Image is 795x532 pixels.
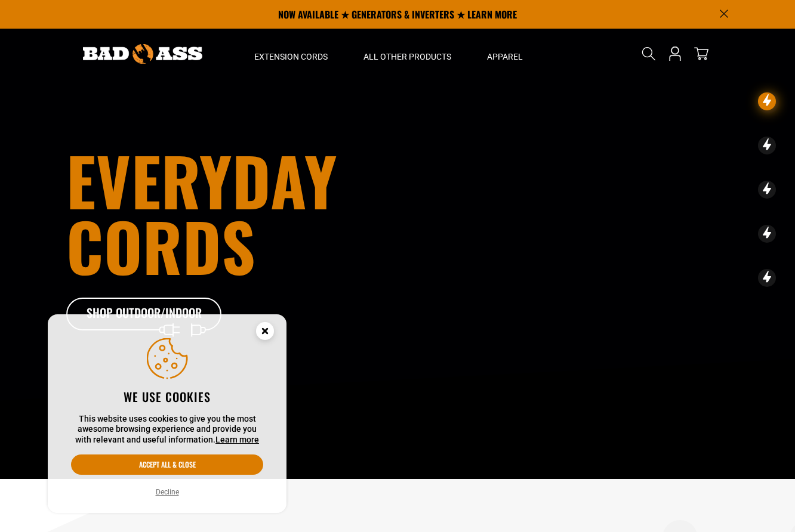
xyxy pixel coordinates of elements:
[363,51,451,62] span: All Other Products
[48,314,286,514] aside: Cookie Consent
[66,298,221,331] a: Shop Outdoor/Indoor
[152,486,183,498] button: Decline
[215,435,259,444] a: Learn more
[254,51,328,62] span: Extension Cords
[487,51,523,62] span: Apparel
[71,454,263,475] button: Accept all & close
[71,389,263,404] h2: We use cookies
[83,44,202,64] img: Bad Ass Extension Cords
[346,29,469,79] summary: All Other Products
[469,29,541,79] summary: Apparel
[71,414,263,446] p: This website uses cookies to give you the most awesome browsing experience and provide you with r...
[236,29,346,79] summary: Extension Cords
[66,147,464,279] h1: Everyday cords
[639,44,658,63] summary: Search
